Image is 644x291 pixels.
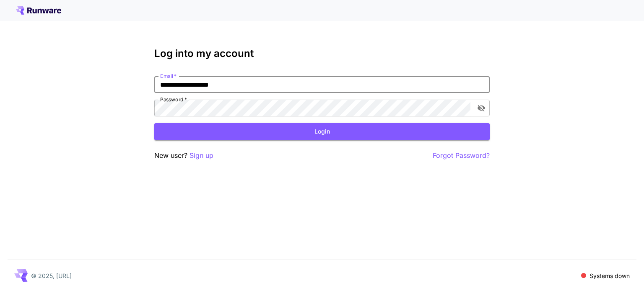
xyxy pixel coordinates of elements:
p: New user? [154,150,213,161]
button: Login [154,123,490,140]
p: Systems down [589,271,630,280]
h3: Log into my account [154,48,490,59]
label: Email [160,72,177,80]
p: © 2025, [URL] [31,271,72,280]
label: Password [160,96,187,103]
button: Sign up [190,150,213,161]
button: toggle password visibility [474,100,489,116]
button: Forgot Password? [433,150,490,161]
